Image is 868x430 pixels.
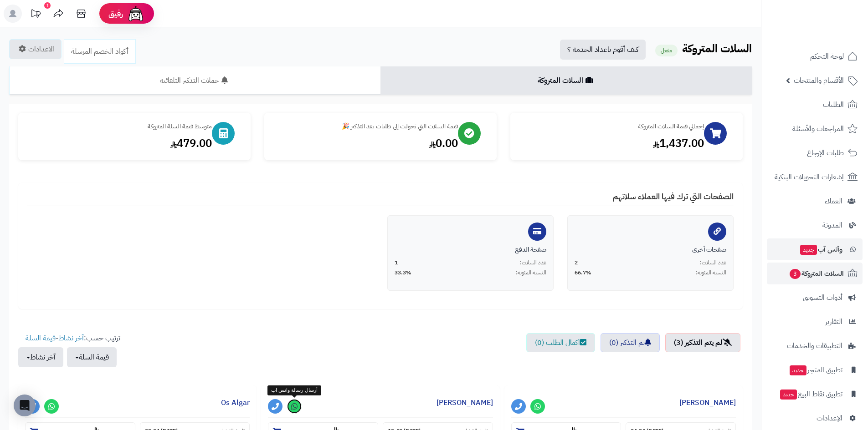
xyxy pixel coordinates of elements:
a: العملاء [767,190,863,212]
a: إشعارات التحويلات البنكية [767,166,863,188]
a: التقارير [767,311,863,333]
a: التطبيقات والخدمات [767,335,863,357]
span: جديد [790,365,806,375]
img: logo-2.png [806,25,859,44]
a: الطلبات [767,94,863,116]
span: التطبيقات والخدمات [787,339,842,352]
span: عدد السلات: [520,259,546,267]
span: الأقسام والمنتجات [794,74,844,87]
a: [PERSON_NAME] [679,397,736,408]
h4: الصفحات التي ترك فيها العملاء سلاتهم [27,192,734,206]
span: 66.7% [575,269,591,277]
span: إشعارات التحويلات البنكية [775,171,844,183]
a: كيف أقوم باعداد الخدمة ؟ [560,40,646,60]
span: عدد السلات: [700,259,726,267]
span: النسبة المئوية: [516,269,546,277]
span: 3 [790,269,801,279]
div: 479.00 [27,136,212,151]
a: تم التذكير (0) [601,333,660,352]
span: تطبيق المتجر [789,364,842,376]
span: 2 [575,259,578,267]
span: رفيق [108,8,123,19]
a: السلات المتروكة [380,66,752,95]
span: لوحة التحكم [810,50,844,63]
a: وآتس آبجديد [767,238,863,260]
span: التقارير [825,315,842,328]
a: Os Algar [221,397,250,408]
div: أرسال رسالة واتس اب [267,385,321,395]
a: أكواد الخصم المرسلة [64,39,136,64]
span: 33.3% [395,269,411,277]
a: اكمال الطلب (0) [526,333,595,352]
small: مفعل [655,45,678,56]
span: المراجعات والأسئلة [792,122,844,135]
span: أدوات التسويق [803,291,842,304]
a: لم يتم التذكير (3) [665,333,740,352]
span: وآتس آب [799,243,842,256]
div: صفحة الدفع [395,245,546,254]
a: المدونة [767,214,863,236]
a: تطبيق المتجرجديد [767,359,863,381]
img: ai-face.png [127,5,145,23]
div: قيمة السلات التي تحولت إلى طلبات بعد التذكير 🎉 [273,122,458,131]
a: المراجعات والأسئلة [767,118,863,140]
a: الاعدادات [9,39,62,59]
div: 1 [44,2,51,9]
a: آخر نشاط [58,333,84,344]
span: جديد [800,245,817,255]
a: [PERSON_NAME] [437,397,493,408]
span: الطلبات [823,98,844,111]
button: آخر نشاط [18,347,63,367]
div: 0.00 [273,136,458,151]
a: تحديثات المنصة [24,5,47,25]
span: تطبيق نقاط البيع [779,388,842,400]
span: طلبات الإرجاع [807,147,844,159]
span: العملاء [825,195,842,207]
div: Open Intercom Messenger [14,395,36,416]
span: المدونة [822,219,842,232]
b: السلات المتروكة [682,40,752,57]
a: الإعدادات [767,407,863,429]
span: السلات المتروكة [789,267,844,280]
a: قيمة السلة [26,333,56,344]
span: الإعدادات [817,412,842,425]
span: 1 [395,259,398,267]
a: طلبات الإرجاع [767,142,863,164]
div: 1,437.00 [519,136,704,151]
a: تطبيق نقاط البيعجديد [767,383,863,405]
button: قيمة السلة [67,347,117,367]
ul: ترتيب حسب: - [18,333,120,367]
a: لوحة التحكم [767,46,863,67]
div: إجمالي قيمة السلات المتروكة [519,122,704,131]
span: جديد [780,390,797,400]
div: متوسط قيمة السلة المتروكة [27,122,212,131]
div: صفحات أخرى [575,245,726,254]
a: حملات التذكير التلقائية [9,66,380,95]
a: أدوات التسويق [767,287,863,309]
span: النسبة المئوية: [696,269,726,277]
a: السلات المتروكة3 [767,263,863,284]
